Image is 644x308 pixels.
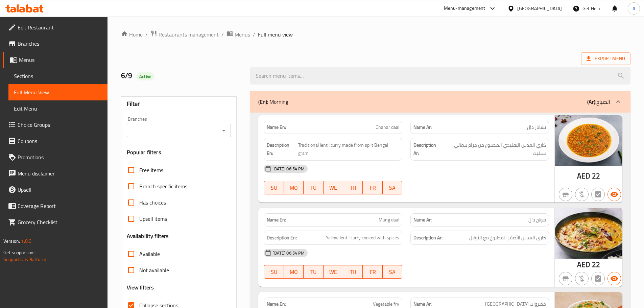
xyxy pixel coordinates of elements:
button: Open [219,126,229,135]
span: كاري العدس الأصفر المطبوخ مع التوابل [469,234,546,242]
span: Not available [139,266,169,274]
h3: View filters [127,284,154,291]
button: Available [607,188,621,201]
a: Menus [3,52,108,68]
span: Full Menu View [14,88,102,96]
span: تشانار دال [527,124,546,131]
h3: Availability filters [127,232,169,240]
div: [GEOGRAPHIC_DATA] [517,5,562,12]
h3: Popular filters [127,148,231,156]
span: Chanar daal [376,124,399,131]
span: Mung daal [379,216,399,223]
span: FR [365,267,380,277]
span: Get support on: [3,248,34,257]
a: Upsell [3,182,108,198]
strong: Name Ar: [413,301,432,308]
span: Available [139,250,160,258]
div: Filter [127,97,231,111]
button: Purchased item [575,188,589,201]
span: 1.0.0 [21,237,31,245]
span: Vegetable fry [373,301,399,308]
button: Not has choices [591,188,605,201]
button: TU [304,265,323,279]
span: Export Menu [587,54,625,63]
h2: 6/9 [121,71,242,81]
button: TH [343,181,363,194]
p: Morning [258,98,288,106]
span: MO [287,183,301,193]
a: Support.OpsPlatform [3,255,46,264]
strong: Name En: [267,124,286,131]
span: 22 [592,169,600,183]
b: (Ar): [587,97,596,107]
span: Promotions [18,153,102,161]
a: Edit Restaurant [3,19,108,35]
button: WE [324,181,343,194]
strong: Description Ar: [413,234,443,242]
span: TH [346,183,360,193]
span: Branch specific items [139,182,187,190]
span: كاري العدس التقليدي المصنوع من جرام بنغالي سبليت [443,141,546,158]
span: Sections [14,72,102,80]
button: MO [284,265,304,279]
span: Has choices [139,198,166,207]
button: MO [284,181,304,194]
button: SU [264,265,284,279]
button: SA [383,181,402,194]
span: FR [365,183,380,193]
span: SA [385,183,400,193]
a: Menu disclaimer [3,165,108,182]
span: AED [577,169,590,183]
a: Branches [3,35,108,52]
div: Active [137,72,154,80]
li: / [253,30,255,39]
span: Version: [3,237,20,245]
button: FR [363,181,382,194]
strong: Description En: [267,234,297,242]
a: Choice Groups [3,117,108,133]
span: MO [287,267,301,277]
span: WE [326,267,340,277]
div: Menu-management [444,4,485,13]
span: Menus [19,56,102,64]
a: Coupons [3,133,108,149]
span: AED [577,258,590,271]
span: Traditional lentil curry made from split Bengal gram [298,141,399,158]
a: Restaurants management [150,30,219,39]
div: (En): Morning(Ar):الصباح [250,91,630,113]
span: Edit Menu [14,104,102,113]
strong: Name En: [267,301,286,308]
button: Not branch specific item [559,272,572,285]
span: Free items [139,166,163,174]
span: Yellow lentil curry cooked with spices [326,234,399,242]
img: Chana_dal638927778205032084.jpg [555,115,622,166]
span: Edit Restaurant [18,23,102,31]
span: خضروات [GEOGRAPHIC_DATA] [485,301,546,308]
span: [DATE] 06:54 PM [270,250,307,256]
a: Menus [226,30,250,39]
a: Full Menu View [8,84,108,100]
span: Coverage Report [18,202,102,210]
span: Coupons [18,137,102,145]
button: TU [304,181,323,194]
strong: Name Ar: [413,216,432,223]
span: SA [385,267,400,277]
span: مونج دال [528,216,546,223]
span: TU [306,267,320,277]
a: Grocery Checklist [3,214,108,230]
img: Mung_daal638927778262794494.jpg [555,208,622,259]
span: Menus [235,30,250,39]
input: search [250,67,630,85]
span: Active [137,73,154,80]
a: Home [121,30,143,39]
a: Sections [8,68,108,84]
a: Edit Menu [8,100,108,117]
button: Not branch specific item [559,188,572,201]
span: SU [267,267,281,277]
span: Full menu view [258,30,293,39]
span: TU [306,183,320,193]
strong: Description Ar: [413,141,442,158]
span: Choice Groups [18,121,102,129]
span: [DATE] 06:54 PM [270,166,307,172]
button: FR [363,265,382,279]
